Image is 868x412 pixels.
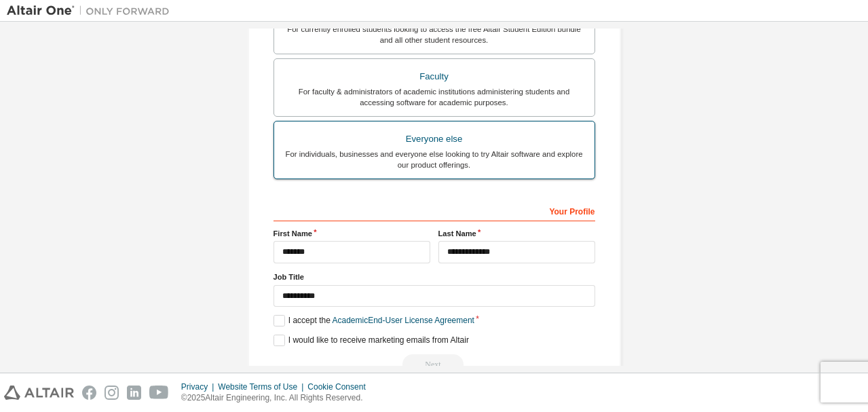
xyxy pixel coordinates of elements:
[282,67,586,86] div: Faculty
[282,130,586,149] div: Everyone else
[273,315,474,326] label: I accept the
[282,24,586,45] div: For currently enrolled students looking to access the free Altair Student Edition bundle and all ...
[282,86,586,108] div: For faculty & administrators of academic institutions administering students and accessing softwa...
[273,354,595,375] div: You need to provide your academic email
[273,335,469,346] label: I would like to receive marketing emails from Altair
[273,271,595,282] label: Job Title
[149,386,169,400] img: youtube.svg
[273,200,595,221] div: Your Profile
[282,149,586,170] div: For individuals, businesses and everyone else looking to try Altair software and explore our prod...
[4,386,74,400] img: altair_logo.svg
[307,381,373,392] div: Cookie Consent
[333,316,474,325] a: Academic End-User License Agreement
[82,386,96,400] img: facebook.svg
[181,381,218,392] div: Privacy
[127,386,141,400] img: linkedin.svg
[218,381,307,392] div: Website Terms of Use
[7,4,176,18] img: Altair One
[181,392,374,404] p: © 2025 Altair Engineering, Inc. All Rights Reserved.
[105,386,119,400] img: instagram.svg
[273,228,430,239] label: First Name
[438,228,595,239] label: Last Name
